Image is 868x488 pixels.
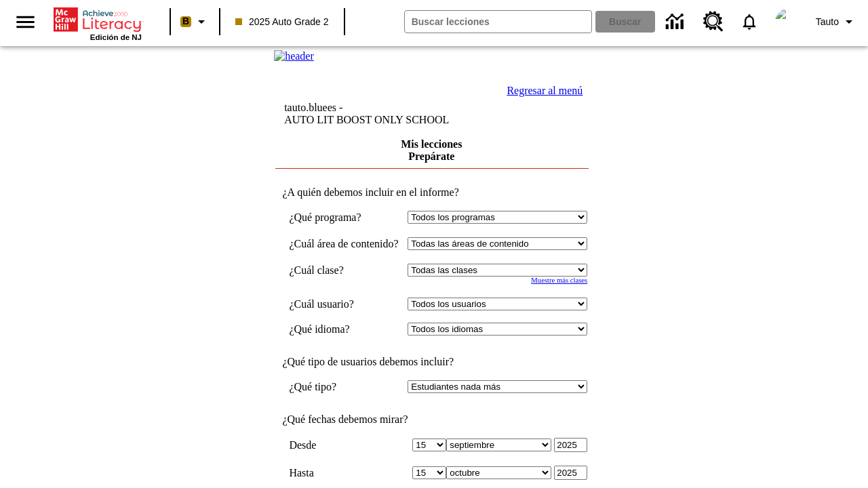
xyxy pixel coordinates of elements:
[274,50,314,62] img: header
[235,15,329,29] span: 2025 Auto Grade 2
[275,186,587,199] td: ¿A quién debemos incluir en el informe?
[182,13,189,30] span: B
[507,85,583,96] a: Regresar al menú
[5,2,45,42] button: Abrir el menú lateral
[405,11,591,33] input: Buscar campo
[810,9,863,34] button: Perfil/Configuración
[767,4,810,39] button: Escoja un nuevo avatar
[695,3,732,40] a: Centro de recursos, Se abrirá en una pestaña nueva.
[289,211,401,224] td: ¿Qué programa?
[289,438,401,452] td: Desde
[175,9,215,34] button: Boost El color de la clase es anaranjado claro. Cambiar el color de la clase.
[275,356,587,368] td: ¿Qué tipo de usuarios debemos incluir?
[284,114,449,125] nobr: AUTO LIT BOOST ONLY SCHOOL
[275,413,587,426] td: ¿Qué fechas debemos mirar?
[90,33,142,41] span: Edición de NJ
[289,298,401,310] td: ¿Cuál usuario?
[289,380,401,393] td: ¿Qué tipo?
[284,102,469,126] td: tauto.bluees -
[54,5,142,41] div: Portada
[289,323,401,335] td: ¿Qué idioma?
[289,238,398,249] nobr: ¿Cuál área de contenido?
[531,277,587,284] a: Muestre más clases
[658,3,695,41] a: Centro de información
[775,8,802,35] img: avatar image
[289,466,401,480] td: Hasta
[289,264,401,277] td: ¿Cuál clase?
[401,138,462,162] a: Mis lecciones Prepárate
[732,4,767,39] a: Notificaciones
[816,15,839,29] span: Tauto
